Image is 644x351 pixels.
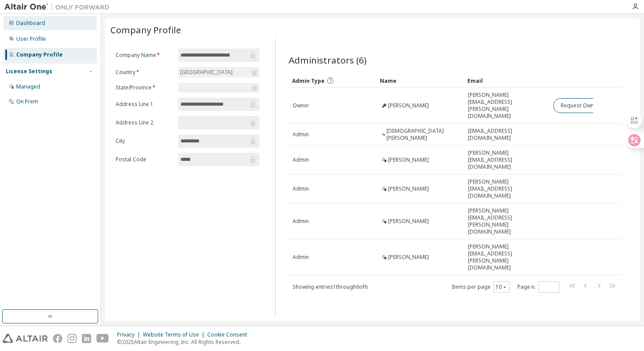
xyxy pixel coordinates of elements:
[293,156,309,163] span: Admin
[293,283,368,291] span: Showing entries 1 through 6 of 6
[67,334,77,343] img: instagram.svg
[178,67,259,78] div: [GEOGRAPHIC_DATA]
[388,156,429,163] span: [PERSON_NAME]
[6,68,52,75] div: License Settings
[116,84,173,91] label: State/Province
[117,331,143,338] div: Privacy
[467,74,546,88] div: Email
[293,218,309,225] span: Admin
[116,156,173,163] label: Postal Code
[116,119,173,126] label: Address Line 2
[96,334,109,343] img: youtube.svg
[380,74,460,88] div: Name
[468,207,545,235] span: [PERSON_NAME][EMAIL_ADDRESS][PERSON_NAME][DOMAIN_NAME]
[468,128,545,142] span: [EMAIL_ADDRESS][DOMAIN_NAME]
[110,24,181,36] span: Company Profile
[82,334,91,343] img: linkedin.svg
[3,334,48,343] img: altair_logo.svg
[388,254,429,261] span: [PERSON_NAME]
[388,185,429,192] span: [PERSON_NAME]
[468,92,545,120] span: [PERSON_NAME][EMAIL_ADDRESS][PERSON_NAME][DOMAIN_NAME]
[386,128,460,142] span: [DEMOGRAPHIC_DATA][PERSON_NAME]
[388,218,429,225] span: [PERSON_NAME]
[116,101,173,108] label: Address Line 1
[16,20,45,27] div: Dashboard
[495,284,507,291] button: 10
[517,281,559,293] span: Page n.
[53,334,62,343] img: facebook.svg
[292,77,325,85] span: Admin Type
[4,3,114,11] img: Altair One
[388,102,429,109] span: [PERSON_NAME]
[553,98,627,113] button: Request Owner Change
[452,281,510,293] span: Items per page
[207,331,252,338] div: Cookie Consent
[143,331,207,338] div: Website Terms of Use
[16,83,40,90] div: Managed
[468,178,545,199] span: [PERSON_NAME][EMAIL_ADDRESS][DOMAIN_NAME]
[116,69,173,76] label: Country
[16,98,38,105] div: On Prem
[468,149,545,170] span: [PERSON_NAME][EMAIL_ADDRESS][DOMAIN_NAME]
[16,51,63,58] div: Company Profile
[293,254,309,261] span: Admin
[117,338,252,346] p: © 2025 Altair Engineering, Inc. All Rights Reserved.
[16,35,46,43] div: User Profile
[293,102,309,109] span: Owner
[289,54,367,66] span: Administrators (6)
[116,138,173,145] label: City
[179,67,234,77] div: [GEOGRAPHIC_DATA]
[468,243,545,271] span: [PERSON_NAME][EMAIL_ADDRESS][PERSON_NAME][DOMAIN_NAME]
[116,52,173,59] label: Company Name
[293,185,309,192] span: Admin
[293,131,309,138] span: Admin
